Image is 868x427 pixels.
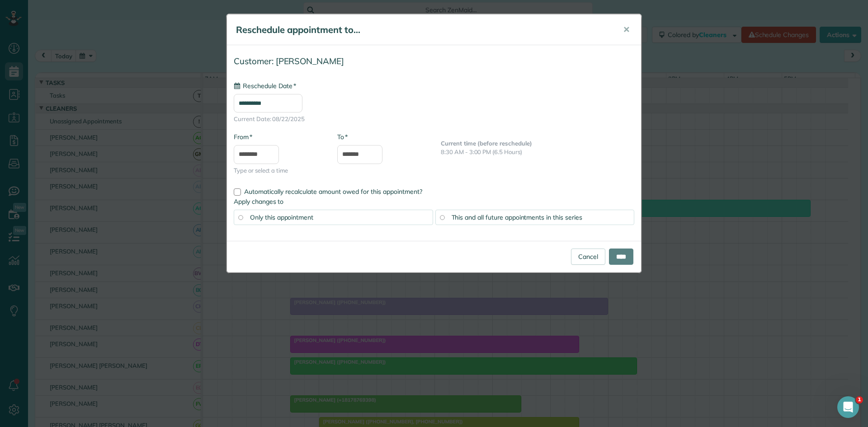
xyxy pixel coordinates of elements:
label: To [337,132,348,141]
span: Current Date: 08/22/2025 [234,115,634,123]
span: 1 [856,396,863,404]
input: This and all future appointments in this series [440,215,444,220]
label: Apply changes to [234,197,634,206]
h4: Customer: [PERSON_NAME] [234,56,634,66]
p: 8:30 AM - 3:00 PM (6.5 Hours) [441,148,634,156]
span: Automatically recalculate amount owed for this appointment? [244,188,422,196]
span: This and all future appointments in this series [452,213,582,221]
span: Only this appointment [250,213,313,221]
label: From [234,132,252,141]
h5: Reschedule appointment to... [236,23,610,36]
a: Cancel [571,249,605,265]
span: ✕ [623,24,630,35]
label: Reschedule Date [234,81,296,90]
span: Type or select a time [234,166,324,175]
b: Current time (before reschedule) [441,140,532,147]
iframe: Intercom live chat [837,396,859,418]
input: Only this appointment [238,215,243,220]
